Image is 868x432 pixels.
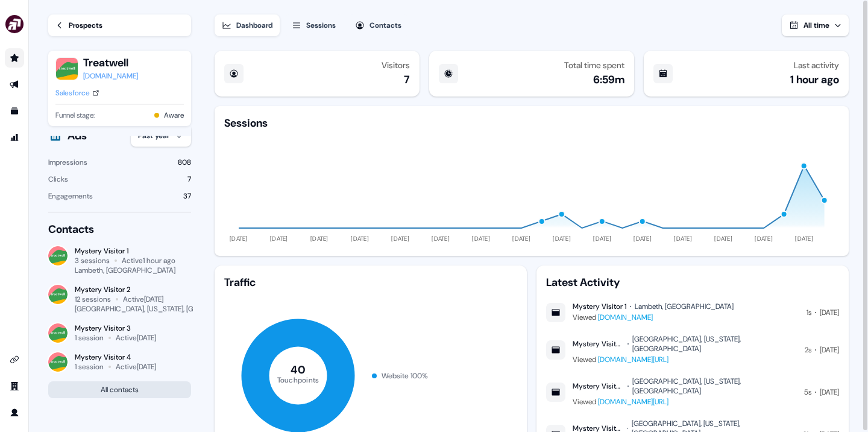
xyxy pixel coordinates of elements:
div: Mystery Visitor 2 [75,285,191,294]
a: Prospects [48,14,191,36]
a: [DOMAIN_NAME][URL] [598,397,668,407]
div: Ads [68,129,87,143]
div: 2s [805,344,811,356]
div: 1 session [75,362,104,372]
div: Lambeth, [GEOGRAPHIC_DATA] [75,265,175,275]
div: 6:59m [593,72,624,87]
div: Clicks [48,173,68,185]
div: [GEOGRAPHIC_DATA], [US_STATE], [GEOGRAPHIC_DATA] [632,334,797,354]
tspan: [DATE] [230,235,248,243]
button: All contacts [48,381,191,398]
span: Funnel stage: [55,109,95,121]
div: Website 100 % [382,370,428,382]
div: Salesforce [55,87,90,99]
button: Aware [164,109,184,121]
div: Mystery Visitor 4 [75,352,156,362]
div: Impressions [48,156,87,168]
div: Total time spent [564,60,624,70]
tspan: Touchpoints [277,375,319,384]
div: Traffic [224,275,517,290]
div: Active [DATE] [116,362,156,372]
div: Prospects [69,19,102,31]
tspan: 40 [291,363,306,377]
div: Dashboard [236,19,272,31]
button: Treatwell [83,56,138,70]
div: 12 sessions [75,294,111,304]
div: [DATE] [820,344,839,356]
div: Mystery Visitor 1 [75,246,175,256]
div: 3 sessions [75,256,110,265]
div: Sessions [306,19,336,31]
div: Mystery Visitor 2 [573,381,624,391]
div: Engagements [48,190,93,202]
div: 7 [404,72,410,87]
tspan: [DATE] [634,235,652,243]
div: 1 hour ago [790,72,839,87]
tspan: [DATE] [755,235,773,243]
a: Go to prospects [5,48,24,68]
div: 5s [804,386,811,398]
button: Dashboard [215,14,280,36]
div: Active [DATE] [123,294,163,304]
tspan: [DATE] [311,235,329,243]
a: Go to outbound experience [5,75,24,94]
div: Visitors [382,60,410,70]
span: All time [804,21,829,30]
div: [GEOGRAPHIC_DATA], [US_STATE], [GEOGRAPHIC_DATA] [75,304,256,314]
a: [DOMAIN_NAME][URL] [598,355,668,364]
tspan: [DATE] [594,235,611,243]
a: Go to integrations [5,350,24,369]
tspan: [DATE] [473,235,491,243]
div: Viewed [573,311,734,323]
a: Salesforce [55,87,99,99]
button: Contacts [348,14,409,36]
div: [GEOGRAPHIC_DATA], [US_STATE], [GEOGRAPHIC_DATA] [632,376,797,396]
tspan: [DATE] [675,235,693,243]
div: Sessions [224,116,268,130]
tspan: [DATE] [432,235,450,243]
button: Past year [131,125,191,147]
tspan: [DATE] [513,235,531,243]
a: Go to team [5,376,24,396]
div: [DATE] [820,307,839,319]
div: [DATE] [820,386,839,398]
div: 808 [178,156,191,168]
div: Active 1 hour ago [122,256,175,265]
div: Viewed [573,354,797,366]
div: Viewed [573,396,797,408]
div: Lambeth, [GEOGRAPHIC_DATA] [635,302,734,311]
tspan: [DATE] [271,235,289,243]
tspan: [DATE] [715,235,733,243]
div: Mystery Visitor 1 [573,302,626,311]
div: Last activity [794,60,839,70]
div: 7 [187,173,191,185]
div: Mystery Visitor 2 [573,339,624,349]
tspan: [DATE] [553,235,571,243]
div: Active [DATE] [116,333,156,343]
div: Mystery Visitor 3 [75,323,156,333]
div: 1s [807,307,811,319]
div: Contacts [48,222,191,237]
a: [DOMAIN_NAME] [598,313,653,322]
div: Latest Activity [546,275,839,290]
tspan: [DATE] [392,235,410,243]
div: 1 session [75,333,104,343]
button: All time [782,14,849,36]
div: Contacts [370,19,401,31]
a: Go to templates [5,101,24,121]
tspan: [DATE] [796,235,814,243]
a: Go to profile [5,403,24,422]
div: 37 [183,190,191,202]
a: [DOMAIN_NAME] [83,70,138,82]
a: Go to attribution [5,128,24,147]
tspan: [DATE] [351,235,370,243]
button: Sessions [285,14,343,36]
